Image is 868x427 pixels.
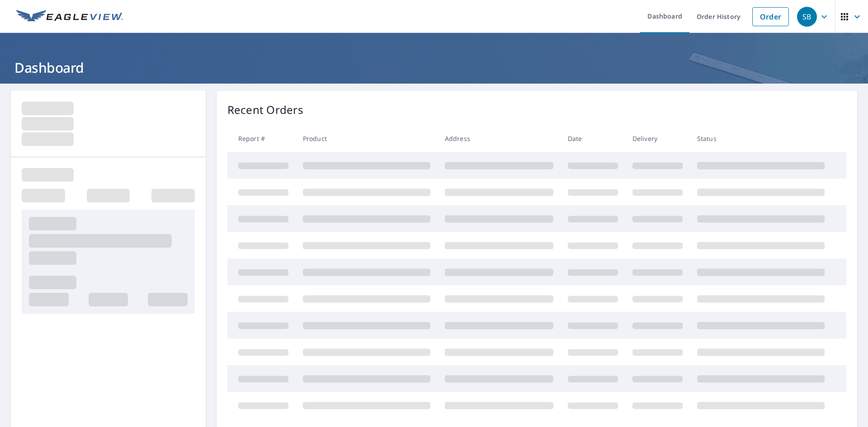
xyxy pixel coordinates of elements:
a: Order [752,7,789,26]
th: Product [296,125,438,152]
th: Report # [227,125,296,152]
th: Date [561,125,625,152]
th: Delivery [625,125,690,152]
p: Recent Orders [227,102,303,118]
h1: Dashboard [11,58,857,77]
th: Status [690,125,832,152]
img: EV Logo [16,10,123,23]
div: SB [797,7,817,27]
th: Address [438,125,561,152]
